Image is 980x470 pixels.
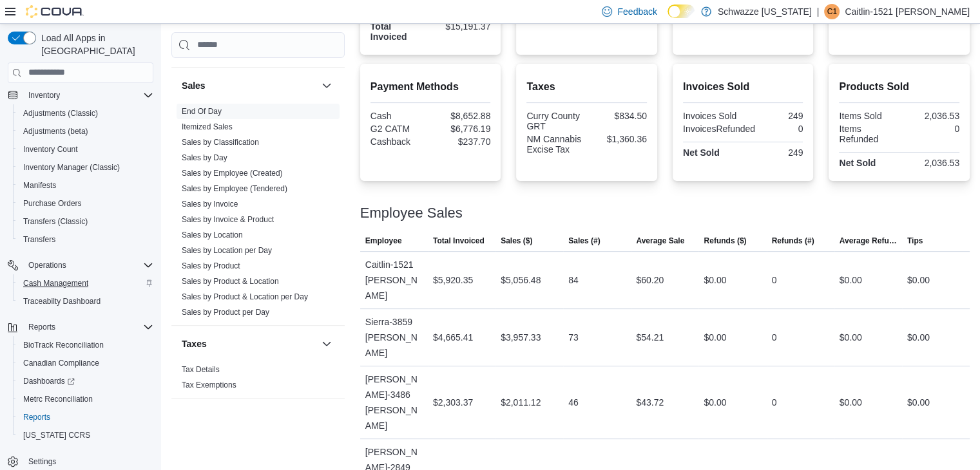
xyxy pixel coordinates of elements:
[902,111,959,121] div: 2,036.53
[845,4,970,19] p: Caitlin-1521 [PERSON_NAME]
[760,124,803,134] div: 0
[182,138,259,147] a: Sales by Classification
[26,5,84,18] img: Cova
[23,454,61,469] a: Settings
[18,409,153,425] span: Reports
[636,272,664,288] div: $60.20
[182,277,279,286] a: Sales by Product & Location
[18,178,153,193] span: Manifests
[18,160,125,175] a: Inventory Manager (Classic)
[433,395,473,410] div: $2,303.37
[3,318,159,336] button: Reports
[360,205,463,221] h3: Employee Sales
[568,330,579,345] div: 73
[182,245,272,256] span: Sales by Location per Day
[18,232,153,247] span: Transfers
[13,230,159,249] button: Transfers
[568,395,579,410] div: 46
[182,365,220,374] a: Tax Details
[370,21,407,42] strong: Total Invoiced
[433,136,490,147] div: $237.70
[526,134,584,155] div: NM Cannabis Excise Tax
[772,272,777,288] div: 0
[18,106,153,121] span: Adjustments (Classic)
[182,153,227,162] a: Sales by Day
[13,176,159,194] button: Manifests
[182,410,231,423] h3: Traceability
[902,158,959,168] div: 2,036.53
[13,336,159,354] button: BioTrack Reconciliation
[182,184,287,193] a: Sales by Employee (Tendered)
[182,137,259,147] span: Sales by Classification
[839,158,876,168] strong: Net Sold
[433,330,473,345] div: $4,665.41
[182,337,316,350] button: Taxes
[827,4,837,19] span: C1
[28,322,55,332] span: Reports
[18,428,153,443] span: Washington CCRS
[319,78,334,93] button: Sales
[182,292,308,301] a: Sales by Product & Location per Day
[182,308,269,317] a: Sales by Product per Day
[704,272,726,288] div: $0.00
[568,272,579,288] div: 84
[840,330,862,345] div: $0.00
[28,260,66,270] span: Operations
[839,124,896,144] div: Items Refunded
[3,256,159,274] button: Operations
[433,272,473,288] div: $5,920.35
[704,395,726,410] div: $0.00
[182,200,238,209] a: Sales by Invoice
[182,183,287,194] span: Sales by Employee (Tendered)
[28,456,56,467] span: Settings
[18,294,153,309] span: Traceabilty Dashboard
[718,4,812,19] p: Schwazze [US_STATE]
[18,276,93,291] a: Cash Management
[13,212,159,230] button: Transfers (Classic)
[13,104,159,122] button: Adjustments (Classic)
[18,355,104,371] a: Canadian Compliance
[18,337,153,353] span: BioTrack Reconciliation
[171,104,345,325] div: Sales
[683,79,803,95] h2: Invoices Sold
[23,88,153,103] span: Inventory
[501,236,532,246] span: Sales ($)
[370,124,428,134] div: G2 CATM
[182,169,283,178] a: Sales by Employee (Created)
[182,199,238,209] span: Sales by Invoice
[18,124,93,139] a: Adjustments (beta)
[18,337,109,353] a: BioTrack Reconciliation
[13,390,159,408] button: Metrc Reconciliation
[182,364,220,375] span: Tax Details
[526,79,647,95] h2: Taxes
[23,180,56,191] span: Manifests
[18,178,61,193] a: Manifests
[171,362,345,398] div: Taxes
[13,158,159,176] button: Inventory Manager (Classic)
[772,236,814,246] span: Refunds (#)
[182,381,236,390] a: Tax Exemptions
[182,307,269,317] span: Sales by Product per Day
[13,292,159,310] button: Traceabilty Dashboard
[13,194,159,212] button: Purchase Orders
[182,261,240,270] a: Sales by Product
[590,111,647,121] div: $834.50
[23,358,99,368] span: Canadian Compliance
[23,108,98,118] span: Adjustments (Classic)
[501,330,541,345] div: $3,957.33
[18,276,153,291] span: Cash Management
[840,272,862,288] div: $0.00
[23,278,88,288] span: Cash Management
[840,395,862,410] div: $0.00
[365,236,402,246] span: Employee
[370,79,491,95] h2: Payment Methods
[18,373,80,389] a: Dashboards
[23,258,72,273] button: Operations
[36,32,153,57] span: Load All Apps in [GEOGRAPHIC_DATA]
[23,258,153,273] span: Operations
[182,261,240,271] span: Sales by Product
[18,214,93,229] a: Transfers (Classic)
[568,236,600,246] span: Sales (#)
[18,409,55,425] a: Reports
[18,142,153,157] span: Inventory Count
